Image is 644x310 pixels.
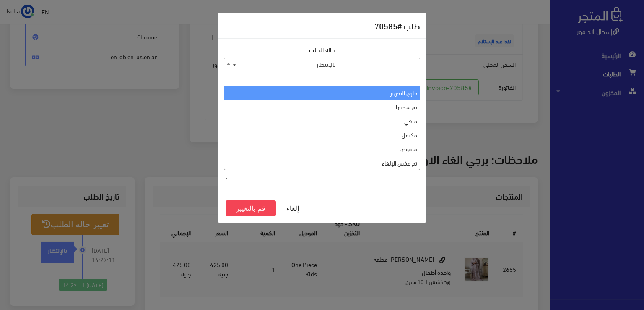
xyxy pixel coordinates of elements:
button: إلغاء [276,200,309,216]
li: تم عكس الإلغاء [224,156,420,170]
li: جاري التجهيز [224,86,420,100]
button: قم بالتغيير [226,200,276,216]
span: بالإنتظار [224,58,420,69]
li: ملغي [224,114,420,128]
li: مكتمل [224,128,420,142]
span: × [233,58,236,70]
li: تم شحنها [224,100,420,113]
li: مرفوض [224,142,420,155]
h5: طلب #70585 [374,19,420,32]
label: حالة الطلب [309,45,335,54]
span: بالإنتظار [224,58,420,70]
